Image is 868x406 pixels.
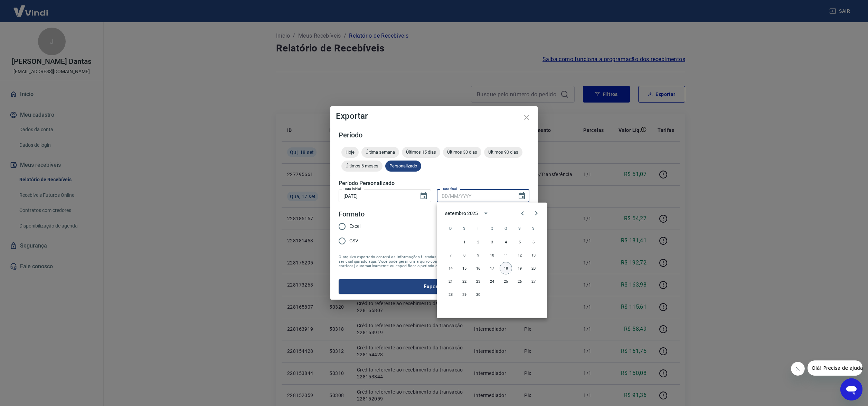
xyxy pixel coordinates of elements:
span: domingo [444,221,457,235]
button: 3 [486,236,498,248]
span: Olá! Precisa de ajuda? [4,5,58,10]
button: 14 [444,262,457,274]
input: DD/MM/YYYY [339,190,414,202]
button: Choose date [515,189,529,203]
span: sábado [527,221,540,235]
button: 24 [486,275,498,288]
button: 7 [444,249,457,261]
span: Últimos 90 dias [484,149,522,155]
button: 28 [444,288,457,301]
iframe: Mensagem da empresa [808,360,862,376]
div: Últimos 6 meses [341,161,383,172]
button: 21 [444,275,457,288]
input: DD/MM/YYYY [437,190,512,202]
button: 25 [500,275,512,288]
div: Última semana [361,147,399,158]
button: 18 [500,262,512,274]
button: 19 [513,262,526,274]
h4: Exportar [336,112,532,120]
h5: Período Personalizado [339,180,529,187]
span: Hoje [341,149,359,155]
button: 8 [458,249,471,261]
button: Previous month [516,206,529,220]
button: 27 [527,275,540,288]
button: 5 [513,236,526,248]
button: Choose date, selected date is 1 de set de 2025 [417,189,431,203]
div: Personalizado [385,161,421,172]
button: 4 [500,236,512,248]
span: Últimos 6 meses [341,163,383,168]
button: 30 [472,288,484,301]
div: setembro 2025 [445,210,478,217]
button: 1 [458,236,471,248]
button: 11 [500,249,512,261]
button: 26 [513,275,526,288]
span: Últimos 15 dias [402,149,440,155]
label: Data final [442,186,457,192]
label: Data inicial [343,186,361,192]
button: 6 [527,236,540,248]
button: Next month [529,206,543,220]
iframe: Fechar mensagem [791,362,805,376]
button: calendar view is open, switch to year view [480,207,492,219]
button: 23 [472,275,484,288]
iframe: Botão para abrir a janela de mensagens [840,378,862,400]
h5: Período [339,132,529,138]
div: Últimos 90 dias [484,147,522,158]
div: Últimos 30 dias [443,147,481,158]
span: quinta-feira [500,221,512,235]
span: Personalizado [385,163,421,168]
button: 20 [527,262,540,274]
span: sexta-feira [513,221,526,235]
span: Excel [349,223,360,230]
span: terça-feira [472,221,484,235]
span: CSV [349,237,358,244]
button: 17 [486,262,498,274]
span: segunda-feira [458,221,471,235]
button: 29 [458,288,471,301]
span: quarta-feira [486,221,498,235]
button: 15 [458,262,471,274]
button: 13 [527,249,540,261]
button: 9 [472,249,484,261]
span: O arquivo exportado conterá as informações filtradas na tela anterior com exceção do período que ... [339,255,529,268]
button: close [518,109,535,126]
div: Últimos 15 dias [402,147,440,158]
span: Última semana [361,149,399,155]
button: 22 [458,275,471,288]
div: Hoje [341,147,359,158]
button: 2 [472,236,484,248]
legend: Formato [339,209,365,219]
button: Exportar [339,279,529,294]
button: 12 [513,249,526,261]
span: Últimos 30 dias [443,149,481,155]
button: 16 [472,262,484,274]
button: 10 [486,249,498,261]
